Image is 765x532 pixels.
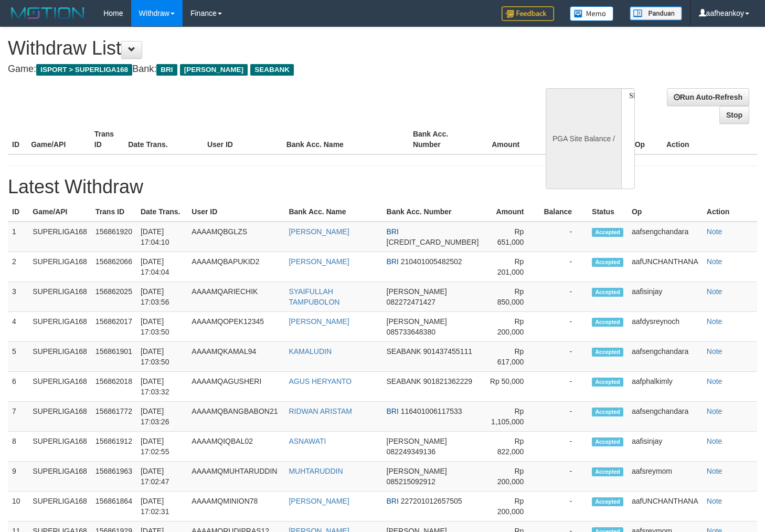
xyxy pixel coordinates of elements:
[28,312,91,342] td: SUPERLIGA168
[136,432,187,462] td: [DATE] 17:02:55
[289,317,349,326] a: [PERSON_NAME]
[707,287,722,296] a: Note
[483,462,539,492] td: Rp 200,000
[28,252,91,282] td: SUPERLIGA168
[592,288,623,297] span: Accepted
[483,282,539,312] td: Rp 850,000
[539,342,588,372] td: -
[8,38,500,59] h1: Withdraw List
[8,372,28,402] td: 6
[8,222,28,252] td: 1
[28,372,91,402] td: SUPERLIGA168
[187,252,284,282] td: AAAAMQBAPUKID2
[8,5,88,21] img: MOTION_logo.png
[28,402,91,432] td: SUPERLIGA168
[90,124,124,154] th: Trans ID
[539,492,588,521] td: -
[289,257,349,266] a: [PERSON_NAME]
[387,437,447,445] span: [PERSON_NAME]
[387,328,435,336] span: 085733648380
[289,287,339,306] a: SYAIFULLAH TAMPUBOLON
[592,437,623,446] span: Accepted
[409,124,472,154] th: Bank Acc. Number
[8,176,757,197] h1: Latest Withdraw
[27,124,90,154] th: Game/API
[483,312,539,342] td: Rp 200,000
[483,372,539,402] td: Rp 50,000
[28,282,91,312] td: SUPERLIGA168
[592,258,623,267] span: Accepted
[28,492,91,521] td: SUPERLIGA168
[502,6,554,21] img: Feedback.jpg
[289,347,332,356] a: KAMALUDIN
[401,497,462,505] span: 227201012657505
[592,467,623,476] span: Accepted
[628,282,703,312] td: aafisinjay
[187,312,284,342] td: AAAAMQOPEK12345
[124,124,203,154] th: Date Trans.
[628,252,703,282] td: aafUNCHANTHANA
[472,124,536,154] th: Amount
[539,312,588,342] td: -
[483,402,539,432] td: Rp 1,105,000
[136,492,187,521] td: [DATE] 17:02:31
[8,124,27,154] th: ID
[539,252,588,282] td: -
[539,202,588,222] th: Balance
[539,372,588,402] td: -
[136,252,187,282] td: [DATE] 17:04:04
[8,432,28,462] td: 8
[539,282,588,312] td: -
[387,298,435,306] span: 082272471427
[187,462,284,492] td: AAAAMQMUHTARUDDIN
[289,437,326,445] a: ASNAWATI
[628,402,703,432] td: aafsengchandara
[187,372,284,402] td: AAAAMQAGUSHERI
[401,407,462,415] span: 116401006117533
[28,432,91,462] td: SUPERLIGA168
[483,252,539,282] td: Rp 201,000
[289,497,349,505] a: [PERSON_NAME]
[382,202,483,222] th: Bank Acc. Number
[539,462,588,492] td: -
[387,467,447,475] span: [PERSON_NAME]
[631,124,662,154] th: Op
[282,124,409,154] th: Bank Acc. Name
[8,492,28,521] td: 10
[707,437,722,445] a: Note
[387,347,421,356] span: SEABANK
[187,432,284,462] td: AAAAMQIQBAL02
[187,402,284,432] td: AAAAMQBANGBABON21
[8,342,28,372] td: 5
[91,492,136,521] td: 156861864
[156,64,177,76] span: BRI
[91,372,136,402] td: 156862018
[483,202,539,222] th: Amount
[8,202,28,222] th: ID
[707,407,722,415] a: Note
[8,402,28,432] td: 7
[187,202,284,222] th: User ID
[387,477,435,486] span: 085215092912
[91,282,136,312] td: 156862025
[628,342,703,372] td: aafsengchandara
[187,282,284,312] td: AAAAMQARIECHIK
[284,202,382,222] th: Bank Acc. Name
[91,402,136,432] td: 156861772
[539,402,588,432] td: -
[136,402,187,432] td: [DATE] 17:03:26
[136,372,187,402] td: [DATE] 17:03:32
[707,347,722,356] a: Note
[628,462,703,492] td: aafsreymom
[91,222,136,252] td: 156861920
[289,227,349,236] a: [PERSON_NAME]
[535,124,593,154] th: Balance
[628,492,703,521] td: aafUNCHANTHANA
[630,6,682,20] img: panduan.png
[546,88,621,189] div: PGA Site Balance /
[592,408,623,416] span: Accepted
[203,124,282,154] th: User ID
[387,317,447,326] span: [PERSON_NAME]
[387,287,447,296] span: [PERSON_NAME]
[28,462,91,492] td: SUPERLIGA168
